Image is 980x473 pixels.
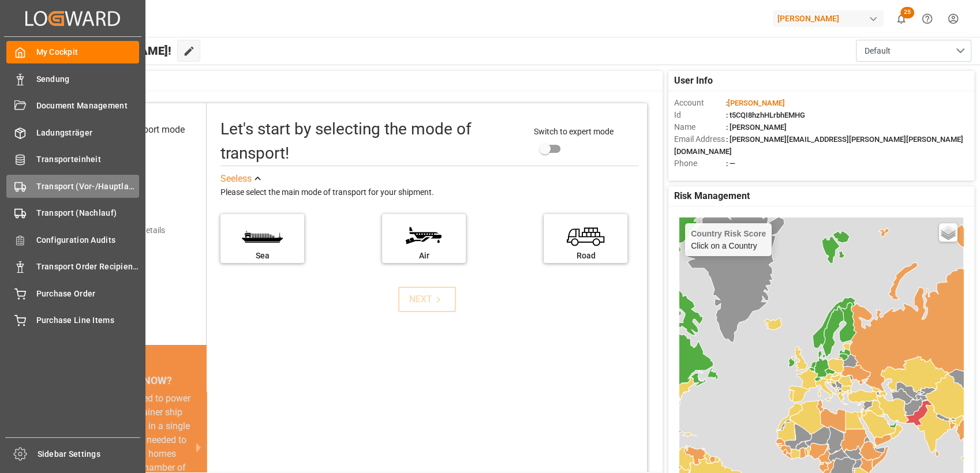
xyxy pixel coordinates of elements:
span: Transport Order Recipients [36,261,140,273]
span: Phone [674,157,726,170]
div: Air [388,250,460,262]
span: Purchase Line Items [36,314,140,326]
a: Ladungsträger [6,121,139,144]
span: My Cockpit [36,46,140,58]
a: Transport (Vor-/Hauptlauf) [6,175,139,197]
span: Sidebar Settings [38,448,141,460]
a: Layers [939,223,957,242]
span: : [PERSON_NAME] [726,123,787,132]
span: Name [674,121,726,133]
span: Ladungsträger [36,127,140,139]
a: My Cockpit [6,41,139,63]
a: Purchase Line Items [6,309,139,332]
span: User Info [674,74,713,88]
span: Transport (Vor-/Hauptlauf) [36,181,140,193]
span: Sendung [36,73,140,85]
span: Transport (Nachlauf) [36,207,140,219]
div: [PERSON_NAME] [773,10,884,27]
a: Purchase Order [6,282,139,305]
span: Configuration Audits [36,234,140,246]
div: Sea [226,250,298,262]
div: Click on a Country [691,229,766,250]
button: show 25 new notifications [888,6,914,32]
div: Road [549,250,622,262]
button: [PERSON_NAME] [773,7,888,29]
button: Help Center [914,6,940,32]
div: Please select the main mode of transport for your shipment. [220,186,639,200]
span: : [726,99,785,107]
h4: Country Risk Score [691,229,766,238]
a: Document Management [6,95,139,117]
div: See less [220,172,252,186]
span: : — [726,159,735,168]
span: 25 [900,7,914,18]
span: : t5CQI8hzhHLrbhEMHG [726,111,805,119]
span: Email Address [674,133,726,145]
div: Add shipping details [93,224,165,236]
span: Purchase Order [36,288,140,300]
span: Risk Management [674,189,750,203]
button: NEXT [398,287,456,312]
span: Document Management [36,100,140,112]
a: Transport Order Recipients [6,256,139,278]
a: Transport (Nachlauf) [6,202,139,224]
span: Switch to expert mode [534,127,614,136]
span: : Shipper [726,171,755,180]
button: open menu [856,40,971,62]
a: Transporteinheit [6,148,139,171]
span: Default [865,45,891,57]
span: Account [674,97,726,109]
span: [PERSON_NAME] [728,99,785,107]
span: Id [674,109,726,121]
div: Let's start by selecting the mode of transport! [220,117,522,166]
div: NEXT [409,292,444,306]
span: : [PERSON_NAME][EMAIL_ADDRESS][PERSON_NAME][PERSON_NAME][DOMAIN_NAME] [674,135,963,156]
a: Sendung [6,67,139,90]
span: Account Type [674,170,726,182]
span: Transporteinheit [36,153,140,166]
